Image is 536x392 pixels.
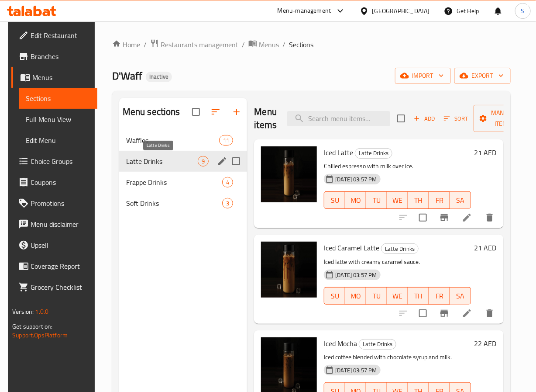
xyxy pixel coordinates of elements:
a: Restaurants management [150,39,238,50]
span: Latte Drinks [126,156,198,167]
span: Coverage Report [31,261,90,271]
span: [DATE] 03:57 PM [332,366,380,375]
span: Manage items [481,108,525,129]
span: Upsell [31,240,90,250]
span: Latte Drinks [355,148,392,158]
button: FR [429,287,450,305]
button: SU [324,191,345,209]
span: D'Waff [112,66,142,86]
span: Select all sections [187,103,205,121]
div: items [219,135,233,146]
a: Coverage Report [11,256,97,277]
button: Branch-specific-item [434,303,455,324]
span: Waffles [126,135,219,146]
span: import [402,70,444,81]
span: Menu disclaimer [31,219,90,229]
li: / [144,39,147,50]
button: TH [408,191,429,209]
span: WE [391,290,405,302]
span: TU [370,290,384,302]
span: Version: [12,306,34,317]
span: Promotions [31,198,90,208]
button: MO [345,191,366,209]
button: WE [387,191,408,209]
span: TH [412,290,426,302]
span: Full Menu View [26,114,90,125]
span: SA [454,194,467,207]
span: Branches [31,51,90,62]
span: [DATE] 03:57 PM [332,271,380,279]
img: Iced Caramel Latte [261,242,317,298]
button: Manage items [474,105,532,132]
button: Sort [442,112,470,125]
span: [DATE] 03:57 PM [332,175,380,184]
nav: breadcrumb [112,39,511,50]
h2: Menu sections [123,105,180,118]
span: Coupons [31,177,90,187]
button: import [395,68,451,84]
div: Latte Drinks [355,148,392,159]
div: items [222,177,233,187]
span: 1.0.0 [35,306,49,317]
span: Select section [392,109,410,128]
span: Sort sections [205,101,226,122]
a: Promotions [11,193,97,214]
a: Branches [11,46,97,67]
span: Sections [289,39,314,50]
button: export [454,68,511,84]
span: SU [328,290,342,302]
div: Latte Drinks [381,243,419,254]
span: MO [349,194,363,207]
div: Inactive [146,72,172,82]
a: Edit Restaurant [11,25,97,46]
span: Soft Drinks [126,198,223,208]
span: Menus [32,72,90,83]
span: Iced Latte [324,146,353,159]
span: TU [370,194,384,207]
span: Edit Restaurant [31,30,90,41]
h6: 22 AED [474,337,497,350]
div: Latte Drinks [359,339,396,350]
div: [GEOGRAPHIC_DATA] [372,6,430,16]
span: MO [349,290,363,302]
li: / [282,39,285,50]
button: WE [387,287,408,305]
a: Edit Menu [19,130,97,151]
span: 4 [223,178,233,187]
button: Add section [226,101,247,122]
button: TU [366,287,387,305]
span: FR [433,290,447,302]
span: SA [454,290,467,302]
div: Frappe Drinks4 [119,172,247,193]
h2: Menu items [254,105,277,132]
span: 11 [220,136,233,145]
button: SU [324,287,345,305]
li: / [242,39,245,50]
a: Menus [248,39,279,50]
span: Menus [259,39,279,50]
a: Support.OpsPlatform [12,330,68,341]
h6: 21 AED [474,146,497,159]
a: Coupons [11,172,97,193]
a: Full Menu View [19,109,97,130]
a: Upsell [11,235,97,256]
a: Edit menu item [462,308,472,319]
span: Choice Groups [31,156,90,167]
span: Add [412,114,436,124]
button: delete [479,207,500,228]
span: WE [391,194,405,207]
a: Edit menu item [462,212,472,223]
div: Soft Drinks3 [119,193,247,214]
span: S [521,6,525,16]
span: Get support on: [12,321,52,332]
div: items [222,198,233,208]
div: items [198,156,209,167]
button: SA [450,287,471,305]
span: 3 [223,199,233,208]
span: Iced Caramel Latte [324,241,379,254]
span: TH [412,194,426,207]
span: Restaurants management [161,39,238,50]
span: Latte Drinks [359,339,396,349]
